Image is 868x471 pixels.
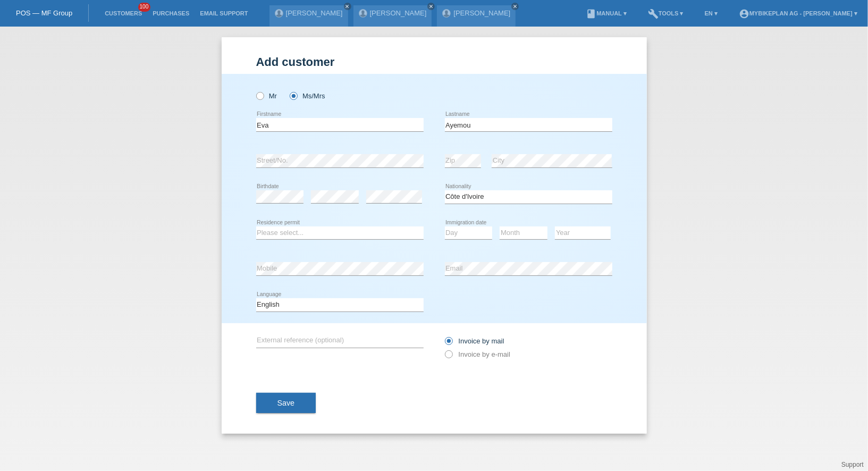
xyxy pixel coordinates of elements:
[734,10,863,16] a: account_circleMybikeplan AG - [PERSON_NAME] ▾
[370,9,427,17] a: [PERSON_NAME]
[256,55,612,69] h1: Add customer
[138,3,151,12] span: 100
[256,92,263,99] input: Mr
[277,399,295,407] span: Save
[256,92,277,100] label: Mr
[643,10,689,16] a: buildTools ▾
[739,9,749,19] i: account_circle
[445,337,452,350] input: Invoice by mail
[445,350,511,358] label: Invoice by e-mail
[290,92,297,99] input: Ms/Mrs
[99,10,147,16] a: Customers
[16,9,72,17] a: POS — MF Group
[290,92,325,100] label: Ms/Mrs
[445,337,504,345] label: Invoice by mail
[700,10,723,16] a: EN ▾
[427,3,435,10] a: close
[580,10,632,16] a: bookManual ▾
[286,9,343,17] a: [PERSON_NAME]
[511,3,519,10] a: close
[445,350,452,364] input: Invoice by e-mail
[345,4,350,9] i: close
[512,4,518,9] i: close
[344,3,351,10] a: close
[195,10,253,16] a: Email Support
[147,10,195,16] a: Purchases
[841,461,864,468] a: Support
[453,9,510,17] a: [PERSON_NAME]
[586,9,596,19] i: book
[648,9,659,19] i: build
[428,4,434,9] i: close
[256,393,316,413] button: Save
